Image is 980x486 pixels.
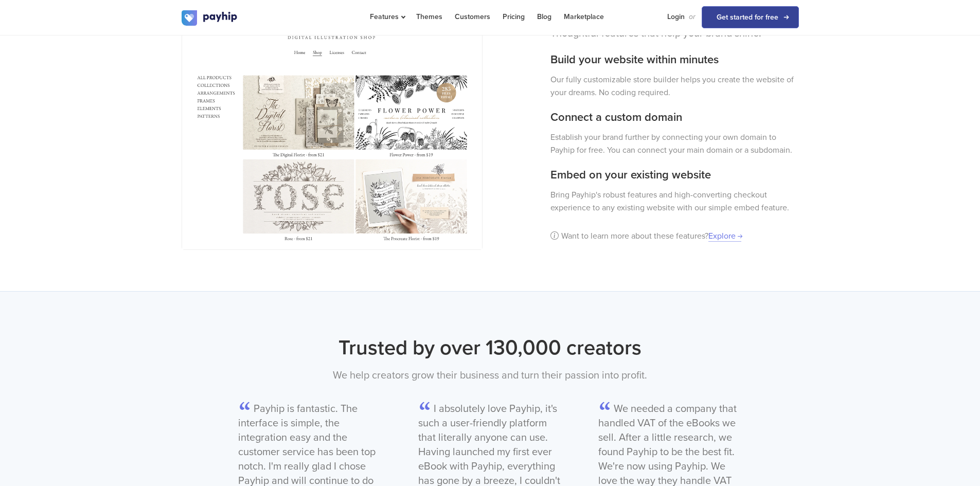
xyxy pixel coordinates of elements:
[550,52,799,68] h3: Build your website within minutes
[182,10,238,26] img: logo.svg
[550,74,799,99] p: Our fully customizable store builder helps you create the website of your dreams. No coding requi...
[182,333,799,363] h2: Trusted by over 130,000 creators
[370,12,404,21] span: Features
[708,231,741,242] a: Explore
[702,6,799,28] a: Get started for free
[182,368,799,384] p: We help creators grow their business and turn their passion into profit.
[550,230,799,243] p: Want to learn more about these features?
[550,110,799,126] h3: Connect a custom domain
[182,5,482,249] img: digital-illustration-shop.png
[550,189,799,214] p: Bring Payhip's robust features and high-converting checkout experience to any existing website wi...
[550,167,799,184] h3: Embed on your existing website
[550,131,799,157] p: Establish your brand further by connecting your own domain to Payhip for free. You can connect yo...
